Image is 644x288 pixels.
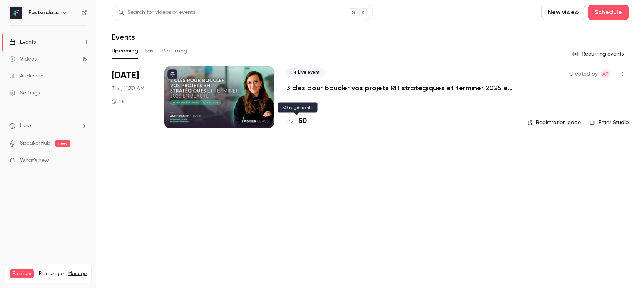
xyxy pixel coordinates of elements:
span: Premium [10,269,34,278]
div: Events [9,38,36,46]
img: tab_domain_overview_orange.svg [31,49,37,55]
div: Domaine: [DOMAIN_NAME] [20,20,87,26]
span: What's new [20,157,49,165]
button: Recurring [162,45,187,57]
button: Upcoming [112,45,138,57]
span: AP [602,69,609,79]
a: Registration page [527,119,581,126]
div: Audience [9,72,43,80]
img: Fasterclass [10,7,22,19]
a: SpeakerHub [20,139,50,147]
h1: Events [112,32,135,42]
span: Amory Panné [601,69,610,79]
div: v 4.0.25 [22,12,38,19]
div: Videos [9,55,37,63]
button: Past [144,45,156,57]
div: Sep 18 Thu, 11:30 AM (Europe/Paris) [112,66,152,128]
div: Settings [9,89,40,97]
span: Live event [286,68,325,77]
button: Recurring events [569,48,629,60]
img: tab_keywords_by_traffic_grey.svg [87,49,94,55]
span: Plan usage [39,271,64,277]
img: logo_orange.svg [12,12,18,19]
button: New video [541,5,585,20]
img: website_grey.svg [12,20,18,26]
span: Created by [569,69,598,79]
span: Thu, 11:30 AM [112,85,144,93]
div: Search for videos or events [118,8,195,17]
div: Mots-clés [96,49,118,54]
div: Domaine [40,49,59,54]
h4: 50 [299,116,307,126]
span: Help [20,122,31,130]
a: Enter Studio [590,119,629,126]
button: Schedule [588,5,629,20]
a: 3 clés pour boucler vos projets RH stratégiques et terminer 2025 en beauté ! [286,83,515,93]
li: help-dropdown-opener [9,122,87,130]
a: 50 [286,116,307,126]
span: new [55,140,70,147]
h6: Fasterclass [28,9,59,17]
a: Manage [68,271,87,277]
span: [DATE] [112,69,139,82]
div: 1 h [112,99,125,105]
